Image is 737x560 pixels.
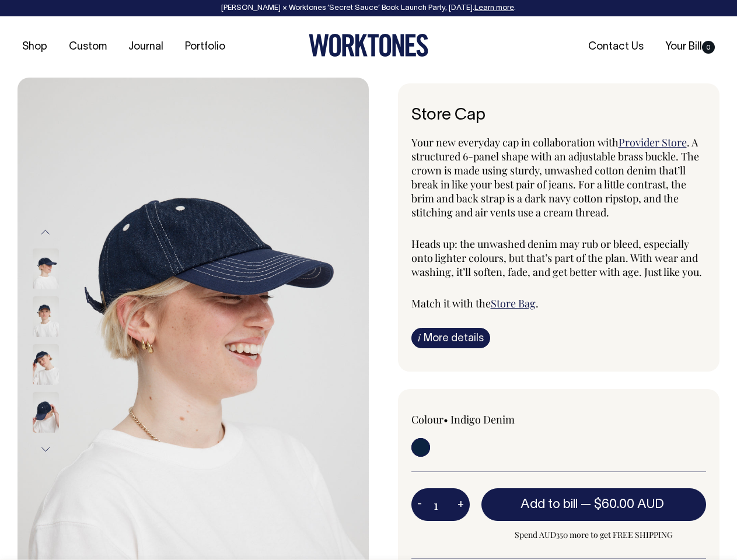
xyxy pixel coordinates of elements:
h6: Store Cap [411,107,707,125]
div: Colour [411,412,529,426]
button: Previous [37,219,54,246]
a: Your Bill0 [661,37,719,57]
img: Store Cap [33,344,59,385]
img: Store Cap [33,249,59,289]
span: • [443,412,448,426]
a: iMore details [411,328,490,348]
span: Your new everyday cap in collaboration with [411,135,619,149]
span: — [581,499,667,510]
button: Next [37,436,54,463]
a: Shop [18,37,52,57]
button: + [452,493,470,516]
a: Contact Us [584,37,648,57]
div: [PERSON_NAME] × Worktones ‘Secret Sauce’ Book Launch Party, [DATE]. . [12,4,725,12]
span: i [418,331,421,344]
span: Add to bill [521,499,578,510]
label: Indigo Denim [450,412,515,426]
a: Journal [124,37,168,57]
span: Match it with the . [411,296,539,310]
img: Store Cap [33,392,59,433]
span: Heads up: the unwashed denim may rub or bleed, especially onto lighter colours, but that’s part o... [411,237,702,279]
button: Add to bill —$60.00 AUD [481,488,707,521]
a: Custom [64,37,111,57]
a: Portfolio [180,37,230,57]
span: 0 [702,41,715,54]
img: Store Cap [33,296,59,337]
span: $60.00 AUD [594,499,664,510]
span: Spend AUD350 more to get FREE SHIPPING [481,528,707,542]
span: . A structured 6-panel shape with an adjustable brass buckle. The crown is made using sturdy, unw... [411,135,699,219]
a: Store Bag [491,296,536,310]
a: Learn more [474,5,514,12]
button: - [411,493,428,516]
a: Provider Store [619,135,687,149]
